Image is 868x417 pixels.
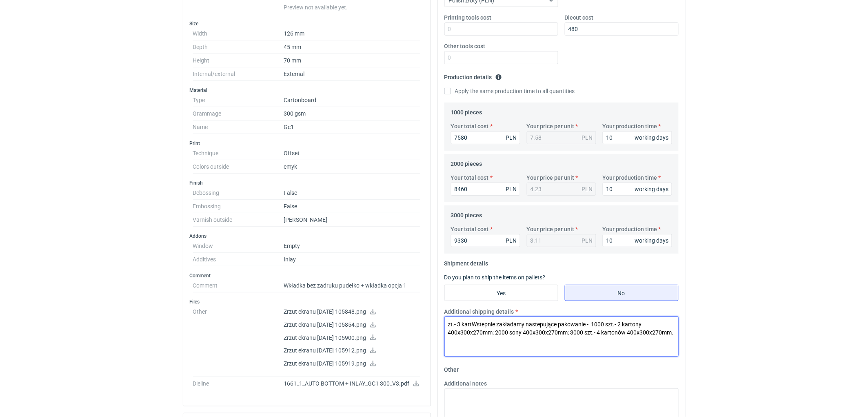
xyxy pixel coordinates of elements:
dt: Colors outside [193,160,284,174]
input: 0 [451,131,520,144]
input: 0 [603,131,672,144]
dd: Inlay [284,253,421,266]
label: Additional shipping details [444,308,514,316]
dd: [PERSON_NAME] [284,213,421,227]
label: Printing tools cost [444,13,492,22]
legend: Production details [444,71,502,80]
dt: Internal/external [193,67,284,81]
label: No [565,285,679,301]
label: Do you plan to ship the items on pallets? [444,274,546,281]
input: 0 [603,183,672,196]
dd: Empty [284,239,421,253]
div: working days [635,134,669,142]
input: 0 [565,22,679,36]
dt: Type [193,94,284,107]
h3: Files [190,299,424,305]
dd: 70 mm [284,54,421,67]
input: 0 [451,234,520,247]
textarea: zt.- 3 kartWstepnie zakładamy nastepujące pakowanie - 1000 szt.- 2 kartony 400x300x270mm; 2000 so... [444,317,679,357]
input: 0 [444,51,558,64]
div: working days [635,185,669,193]
span: Preview not available yet. [284,4,348,11]
h3: Finish [190,180,424,186]
div: working days [635,236,669,245]
p: Zrzut ekranu [DATE] 105912.png [284,347,421,355]
p: Zrzut ekranu [DATE] 105919.png [284,360,421,368]
dt: Grammage [193,107,284,120]
label: Yes [444,285,558,301]
dd: 45 mm [284,40,421,54]
dt: Width [193,27,284,40]
legend: 3000 pieces [451,209,482,219]
dt: Depth [193,40,284,54]
label: Your production time [603,225,657,233]
div: PLN [582,236,593,245]
p: Zrzut ekranu [DATE] 105848.png [284,308,421,316]
p: Zrzut ekranu [DATE] 105854.png [284,321,421,329]
dt: Window [193,239,284,253]
input: 0 [603,234,672,247]
dd: False [284,200,421,213]
legend: Shipment details [444,257,488,267]
legend: 1000 pieces [451,106,482,116]
dt: Other [193,305,284,377]
label: Your production time [603,122,657,130]
dd: Offset [284,147,421,160]
label: Your price per unit [527,174,575,182]
h3: Print [190,140,424,147]
input: 0 [444,22,558,36]
dd: cmyk [284,160,421,174]
legend: 2000 pieces [451,157,482,167]
p: Zrzut ekranu [DATE] 105900.png [284,334,421,342]
label: Your total cost [451,225,489,233]
dt: Comment [193,279,284,292]
dt: Dieline [193,377,284,393]
label: Apply the same production time to all quantities [444,87,575,95]
label: Other tools cost [444,42,486,50]
dd: 300 gsm [284,107,421,120]
label: Your price per unit [527,225,575,233]
label: Your price per unit [527,122,575,130]
dt: Technique [193,147,284,160]
dt: Additives [193,253,284,266]
dd: Cartonboard [284,94,421,107]
label: Your total cost [451,122,489,130]
dt: Varnish outside [193,213,284,227]
h3: Material [190,87,424,94]
dd: External [284,67,421,81]
p: 1661_1_AUTO BOTTOM + INLAY_GC1 300_V3.pdf [284,380,421,388]
dd: Wkładka bez zadruku pudełko + wkładka opcja 1 [284,279,421,292]
dt: Height [193,54,284,67]
div: PLN [582,134,593,142]
h3: Addons [190,233,424,239]
h3: Comment [190,272,424,279]
dt: Debossing [193,186,284,200]
label: Your production time [603,174,657,182]
label: Your total cost [451,174,489,182]
div: PLN [506,185,517,193]
dd: False [284,186,421,200]
legend: Other [444,363,459,373]
input: 0 [451,183,520,196]
h3: Size [190,20,424,27]
label: Additional notes [444,379,487,388]
dt: Embossing [193,200,284,213]
dt: Name [193,120,284,134]
dd: 126 mm [284,27,421,40]
label: Diecut cost [565,13,594,22]
div: PLN [506,134,517,142]
dd: Gc1 [284,120,421,134]
div: PLN [506,236,517,245]
div: PLN [582,185,593,193]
